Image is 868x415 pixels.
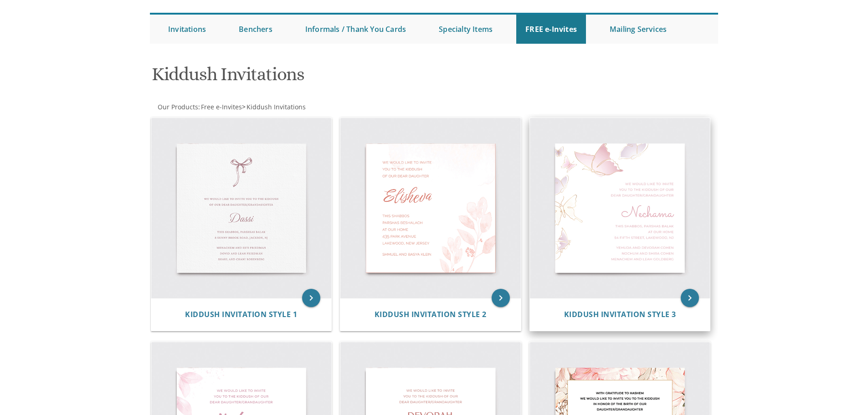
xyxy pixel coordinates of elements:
img: Kiddush Invitation Style 2 [340,118,521,298]
img: Kiddush Invitation Style 3 [530,118,710,298]
a: keyboard_arrow_right [302,289,320,307]
a: keyboard_arrow_right [681,289,699,307]
span: Kiddush Invitation Style 1 [185,309,297,319]
a: keyboard_arrow_right [492,289,510,307]
a: Mailing Services [601,15,676,44]
div: : [150,102,434,112]
a: Informals / Thank You Cards [296,15,415,44]
img: Kiddush Invitation Style 1 [151,118,332,298]
span: Kiddush Invitation Style 3 [564,309,676,319]
a: Kiddush Invitations [246,102,306,111]
a: Our Products [157,102,198,111]
a: Invitations [159,15,215,44]
span: Kiddush Invitations [247,102,306,111]
a: Kiddush Invitation Style 1 [185,310,297,319]
a: Kiddush Invitation Style 3 [564,310,676,319]
span: > [242,102,306,111]
a: Kiddush Invitation Style 2 [375,310,487,319]
span: Kiddush Invitation Style 2 [375,309,487,319]
span: Free e-Invites [201,102,242,111]
a: Benchers [230,15,282,44]
a: Specialty Items [430,15,502,44]
a: Free e-Invites [200,102,242,111]
a: FREE e-Invites [516,15,586,44]
h1: Kiddush Invitations [152,64,524,91]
